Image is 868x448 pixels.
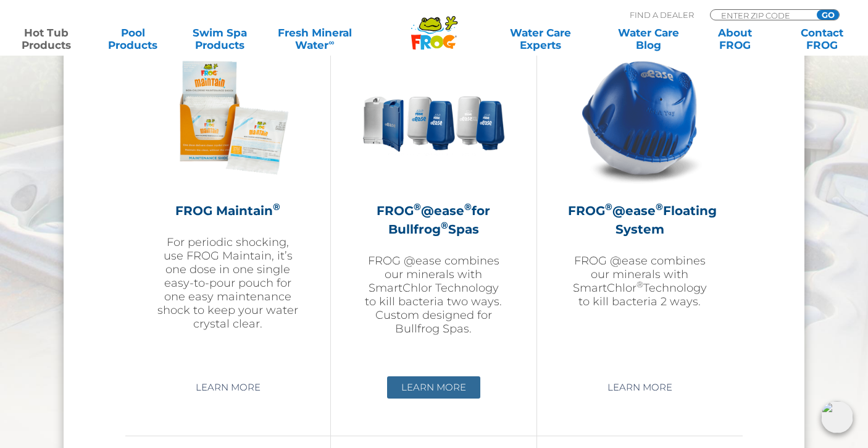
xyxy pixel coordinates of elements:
[568,46,711,189] img: hot-tub-product-atease-system-300x300.png
[568,254,712,308] p: FROG @ease combines our minerals with SmartChlor Technology to kill bacteria 2 ways.
[12,27,80,51] a: Hot TubProducts
[605,201,612,213] sup: ®
[156,46,299,189] img: Frog_Maintain_Hero-2-v2-300x300.png
[156,201,299,220] h2: FROG Maintain
[486,27,596,51] a: Water CareExperts
[615,27,682,51] a: Water CareBlog
[464,201,472,213] sup: ®
[273,27,357,51] a: Fresh MineralWater∞
[817,10,839,20] input: GO
[186,27,253,51] a: Swim SpaProducts
[788,27,856,51] a: ContactFROG
[701,27,769,51] a: AboutFROG
[182,376,275,399] a: Learn More
[414,201,421,213] sup: ®
[821,401,853,433] img: openIcon
[568,201,712,239] h2: FROG @ease Floating System
[362,46,505,367] a: FROG®@ease®for Bullfrog®SpasFROG @ease combines our minerals with SmartChlor Technology to kill b...
[593,376,686,399] a: Learn More
[99,27,167,51] a: PoolProducts
[156,235,299,331] p: For periodic shocking, use FROG Maintain, it’s one dose in one single easy-to-pour pouch for one ...
[362,46,505,189] img: bullfrog-product-hero-300x300.png
[720,10,803,20] input: Zip Code Form
[362,254,505,336] p: FROG @ease combines our minerals with SmartChlor Technology to kill bacteria two ways. Custom des...
[656,201,663,213] sup: ®
[441,219,448,231] sup: ®
[387,376,480,399] a: Learn More
[568,46,712,367] a: FROG®@ease®Floating SystemFROG @ease combines our minerals with SmartChlor®Technology to kill bac...
[328,38,334,47] sup: ∞
[636,279,643,289] sup: ®
[156,46,299,367] a: FROG Maintain®For periodic shocking, use FROG Maintain, it’s one dose in one single easy-to-pour ...
[630,9,694,20] p: Find A Dealer
[362,201,505,239] h2: FROG @ease for Bullfrog Spas
[273,201,280,213] sup: ®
